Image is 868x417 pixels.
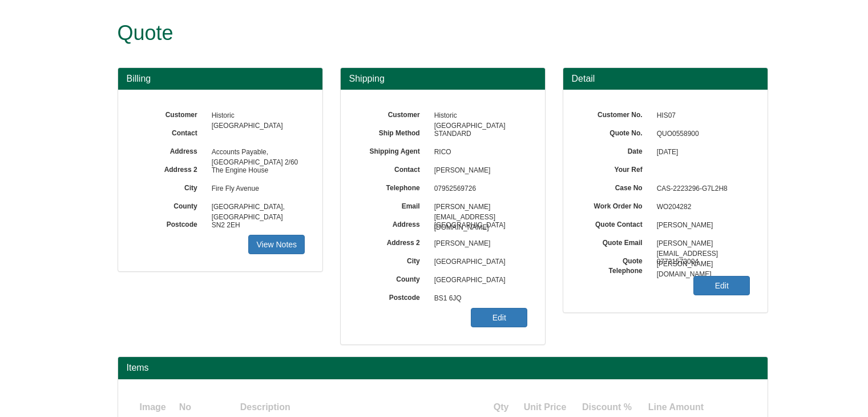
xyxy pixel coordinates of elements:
label: Postcode [358,290,429,303]
label: Email [358,198,429,211]
label: Shipping Agent [358,143,429,157]
span: SN2 2EH [206,216,305,235]
span: [GEOGRAPHIC_DATA] [429,216,528,235]
label: Address [358,216,429,230]
label: Customer [358,107,429,120]
label: Postcode [135,216,206,230]
label: Address 2 [135,162,206,175]
label: Quote Telephone [580,253,651,276]
span: HIS07 [651,107,750,125]
span: [GEOGRAPHIC_DATA] [429,253,528,271]
label: Contact [135,125,206,138]
span: WO204282 [657,203,692,211]
label: Customer No. [580,107,651,120]
label: Quote Contact [580,216,651,230]
label: Date [580,143,651,157]
span: [GEOGRAPHIC_DATA] [429,271,528,290]
label: City [135,180,206,193]
label: Telephone [358,180,429,193]
span: [DATE] [651,143,750,162]
span: [PERSON_NAME][EMAIL_ADDRESS][DOMAIN_NAME] [429,198,528,216]
span: STANDARD [429,125,528,143]
span: [PERSON_NAME] [651,216,750,235]
h3: Detail [572,74,759,84]
span: [PERSON_NAME][EMAIL_ADDRESS][PERSON_NAME][DOMAIN_NAME] [651,235,750,253]
label: County [358,271,429,284]
a: View Notes [248,235,305,254]
span: QUO0558900 [651,125,750,143]
span: CAS-2223296-G7L2H8 [651,180,750,198]
label: Your Ref [580,162,651,175]
span: BS1 6JQ [429,290,528,308]
span: Accounts Payable, [GEOGRAPHIC_DATA] 2/60 [206,143,305,162]
label: City [358,253,429,266]
span: 07952569726 [429,180,528,198]
span: Historic [GEOGRAPHIC_DATA] [206,107,305,125]
span: [GEOGRAPHIC_DATA],[GEOGRAPHIC_DATA] [206,198,305,216]
a: Edit [693,276,750,295]
label: Address 2 [358,235,429,248]
label: Customer [135,107,206,120]
span: [PERSON_NAME] [429,162,528,180]
label: Work Order No [580,198,651,211]
label: Contact [358,162,429,175]
a: Edit [471,308,527,327]
span: RICO [429,143,528,162]
h3: Billing [127,74,314,84]
h2: Items [127,363,759,373]
span: Historic [GEOGRAPHIC_DATA] [429,107,528,125]
label: Case No [580,180,651,193]
label: Quote No. [580,125,651,138]
span: Fire Fly Avenue [206,180,305,198]
span: The Engine House [206,162,305,180]
h1: Quote [118,22,725,45]
label: County [135,198,206,211]
label: Ship Method [358,125,429,138]
label: Quote Email [580,235,651,248]
span: 07721573004 [651,253,750,271]
h3: Shipping [349,74,536,84]
span: [PERSON_NAME] [429,235,528,253]
label: Address [135,143,206,157]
